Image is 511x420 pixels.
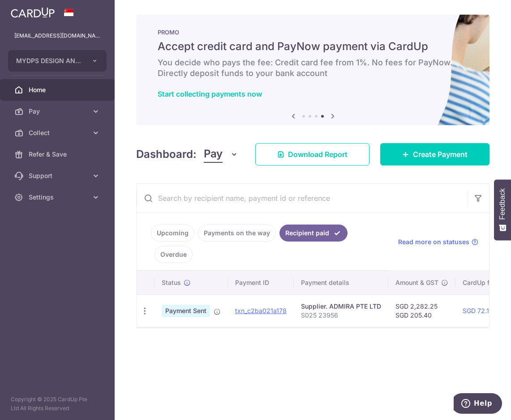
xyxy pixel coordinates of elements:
[235,307,287,314] a: txn_c2ba021a178
[151,225,194,242] a: Upcoming
[11,7,55,18] img: CardUp
[136,14,490,125] img: paynow Banner
[29,128,88,137] span: Collect
[398,238,478,246] a: Read more on statuses
[29,193,88,202] span: Settings
[301,302,381,311] div: Supplier. ADMIRA PTE LTD
[288,149,348,160] span: Download Report
[228,271,294,294] th: Payment ID
[498,188,507,220] span: Feedback
[155,246,193,263] a: Overdue
[8,50,107,72] button: MYDPS DESIGN AND CONSTRUCTION PTE. LTD.
[398,238,469,246] span: Read more on statuses
[29,150,88,159] span: Refer & Save
[136,146,197,162] h4: Dashboard:
[137,184,468,212] input: Search by recipient name, payment id or reference
[29,171,88,180] span: Support
[29,107,88,116] span: Pay
[413,149,468,160] span: Create Payment
[29,85,88,94] span: Home
[380,143,490,165] a: Create Payment
[494,179,511,240] button: Feedback - Show survey
[388,294,455,327] td: SGD 2,282.25 SGD 205.40
[162,278,181,287] span: Status
[463,278,497,287] span: CardUp fee
[158,39,468,54] h5: Accept credit card and PayNow payment via CardUp
[158,29,468,36] p: PROMO
[204,146,238,163] button: Pay
[255,143,369,165] a: Download Report
[16,56,82,65] span: MYDPS DESIGN AND CONSTRUCTION PTE. LTD.
[301,311,381,320] p: S025 23956
[158,57,468,79] h6: You decide who pays the fee: Credit card fee from 1%. No fees for PayNow. Directly deposit funds ...
[162,305,210,317] span: Payment Sent
[463,307,493,314] a: SGD 72.14
[14,31,100,40] p: [EMAIL_ADDRESS][DOMAIN_NAME]
[454,393,502,416] iframe: Opens a widget where you can find more information
[158,89,262,98] a: Start collecting payments now
[279,225,348,242] a: Recipient paid
[198,225,276,242] a: Payments on the way
[395,278,438,287] span: Amount & GST
[204,146,223,163] span: Pay
[294,271,388,294] th: Payment details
